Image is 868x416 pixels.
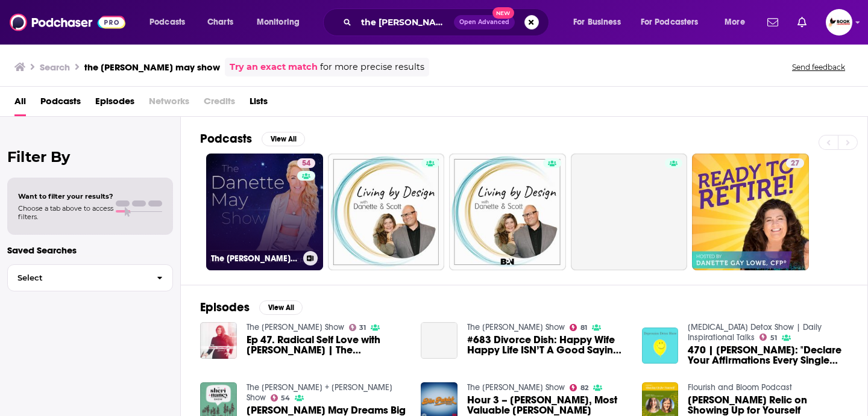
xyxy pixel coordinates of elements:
button: open menu [633,13,716,32]
span: 27 [791,158,799,170]
a: Hour 3 – Al Michaels, Most Valuable Danette [467,395,627,415]
h3: the [PERSON_NAME] may show [84,61,220,73]
input: Search podcasts, credits, & more... [356,13,454,32]
span: Charts [207,14,233,31]
button: View All [262,132,305,146]
a: Show notifications dropdown [763,12,783,33]
img: Ep 47. Radical Self Love with Danette May | The Sarah Centrella Show [200,322,237,359]
button: Show profile menu [826,9,852,36]
span: Select [8,274,147,282]
span: New [492,7,514,19]
a: 54 [271,394,291,402]
a: 27 [786,158,804,168]
h3: The [PERSON_NAME] May Show [211,253,298,264]
a: Danette May Dreams Big [247,405,406,415]
span: Podcasts [149,14,185,31]
button: Send feedback [788,62,849,72]
h2: Podcasts [200,131,252,146]
span: for more precise results [320,60,424,74]
a: 82 [570,384,588,391]
a: 470 | Danette May: "Declare Your Affirmations Every Single Day." [688,345,848,365]
a: 81 [570,324,587,331]
button: open menu [248,13,315,32]
a: #683 Divorce Dish: Happy Wife Happy Life ISN’T A Good Saying! Danette’s Story [421,322,458,359]
a: Podcasts [40,92,81,116]
a: Depression Detox Show | Daily Inspirational Talks [688,322,822,343]
a: All [14,92,26,116]
a: 51 [759,334,777,341]
button: Open AdvancedNew [454,15,515,29]
span: 54 [302,158,310,170]
button: open menu [565,13,636,32]
span: For Business [573,14,621,31]
a: The Sarah Fraser Show [467,322,565,332]
p: Saved Searches [7,244,173,256]
span: Open Advanced [459,19,509,25]
span: Credits [204,92,235,116]
span: 470 | [PERSON_NAME]: "Declare Your Affirmations Every Single Day." [688,345,848,365]
span: 51 [770,335,777,341]
button: open menu [716,13,760,32]
img: 470 | Danette May: "Declare Your Affirmations Every Single Day." [642,328,679,364]
span: [PERSON_NAME] May Dreams Big [247,405,406,415]
span: [PERSON_NAME] Relic on Showing Up for Yourself [688,395,848,415]
a: The Dan Patrick Show [467,382,565,393]
button: open menu [141,13,201,32]
span: 82 [580,385,588,391]
img: User Profile [826,9,852,36]
a: EpisodesView All [200,300,303,315]
span: 81 [580,325,587,331]
span: Monitoring [257,14,300,31]
span: 31 [359,325,366,331]
h2: Filter By [7,148,173,166]
span: 54 [281,396,290,401]
a: The Sheri + Nancy Show [247,382,392,403]
span: Want to filter your results? [18,192,113,200]
span: Hour 3 – [PERSON_NAME], Most Valuable [PERSON_NAME] [467,395,627,415]
a: Ep 47. Radical Self Love with Danette May | The Sarah Centrella Show [247,335,407,355]
a: Lists [250,92,268,116]
span: #683 Divorce Dish: Happy Wife Happy Life ISN’T A Good Saying! [PERSON_NAME]’s Story [467,335,627,355]
a: Episodes [95,92,134,116]
a: 54 [297,158,315,168]
a: 27 [692,154,809,270]
a: 31 [349,324,366,331]
a: Flourish and Bloom Podcast [688,382,792,393]
a: 54The [PERSON_NAME] May Show [206,154,323,270]
a: Show notifications dropdown [793,12,811,33]
a: PodcastsView All [200,131,305,146]
a: #683 Divorce Dish: Happy Wife Happy Life ISN’T A Good Saying! Danette’s Story [467,335,627,355]
span: Choose a tab above to access filters. [18,204,113,221]
span: More [725,14,745,31]
span: Logged in as BookLaunchers [826,9,852,36]
img: Podchaser - Follow, Share and Rate Podcasts [10,11,125,34]
a: Try an exact match [230,60,318,74]
span: Networks [149,92,189,116]
a: Danette Relic on Showing Up for Yourself [688,395,848,415]
h2: Episodes [200,300,250,315]
a: Charts [200,13,241,32]
div: Search podcasts, credits, & more... [335,8,561,36]
a: The Sarah Centrella Show [247,322,344,332]
span: For Podcasters [641,14,699,31]
button: View All [259,300,303,315]
button: Select [7,264,173,291]
h3: Search [40,61,70,73]
span: Ep 47. Radical Self Love with [PERSON_NAME] | The [PERSON_NAME] Show [247,335,407,355]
